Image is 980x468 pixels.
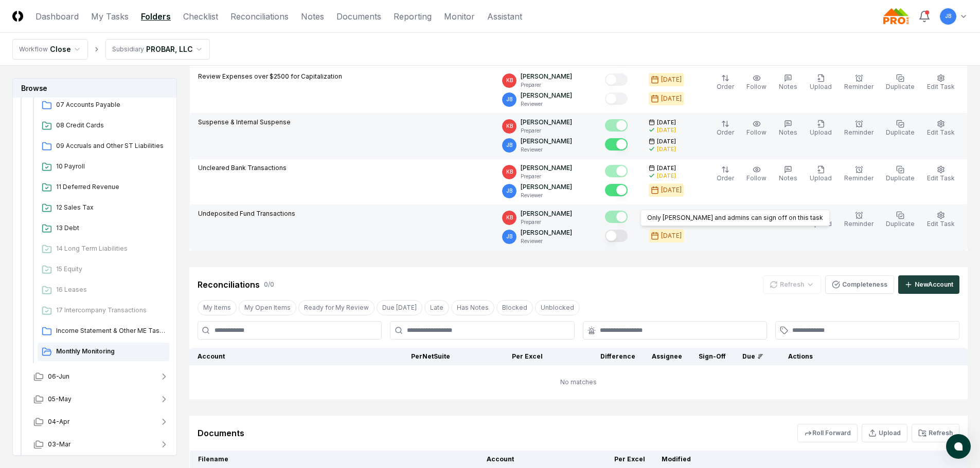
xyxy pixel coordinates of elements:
div: [DATE] [661,231,682,240]
p: Undeposited Fund Transactions [198,209,295,218]
button: Reminder [842,72,876,93]
span: 17 Intercompany Transactions [56,306,165,315]
a: Reconciliations [230,10,289,23]
span: JB [945,12,951,20]
button: Upload [808,163,834,185]
button: Mark complete [605,119,628,132]
button: Has Notes [451,300,494,315]
img: Logo [12,11,23,22]
button: 04-Apr [25,410,177,433]
button: Blocked [496,300,533,315]
p: Reviewer [521,237,572,245]
button: Duplicate [884,209,917,231]
a: Notes [301,10,324,23]
span: JB [506,233,512,240]
span: Reminder [844,220,874,228]
span: 06-Jun [48,372,69,381]
span: JB [506,187,512,195]
button: Mark complete [605,230,628,242]
span: Edit Task [927,128,955,136]
span: Upload [810,128,832,136]
a: Folders [141,10,171,23]
button: Upload [862,424,907,442]
div: Subsidiary [112,45,144,54]
div: [DATE] [661,94,682,103]
button: Notes [777,72,799,93]
div: Account [198,352,358,361]
div: Documents [198,427,244,439]
button: Notes [777,209,799,231]
span: 13 Debt [56,223,165,233]
span: Notes [779,83,797,90]
button: Due Today [377,300,422,315]
div: [DATE] [661,185,682,195]
button: My Open Items [239,300,296,315]
button: Notes [777,118,799,139]
span: KB [506,214,513,221]
button: Edit Task [925,163,957,185]
a: Dashboard [35,10,79,23]
button: Mark complete [605,165,628,177]
button: Ready for My Review [298,300,375,315]
p: Reviewer [521,192,572,199]
button: Roll Forward [797,424,858,442]
button: Duplicate [884,72,917,93]
span: 04-Apr [48,417,69,426]
button: Order [715,118,736,139]
button: 05-May [25,388,177,410]
a: 17 Intercompany Transactions [38,302,169,320]
button: Edit Task [925,209,957,231]
span: Order [717,128,734,136]
div: Due [742,352,763,361]
p: [PERSON_NAME] [521,228,572,237]
p: [PERSON_NAME] [521,118,572,127]
div: [DATE] [657,145,676,153]
p: [PERSON_NAME] [521,182,572,192]
span: KB [506,77,513,84]
span: [DATE] [657,164,676,172]
span: 10 Payroll [56,162,165,171]
span: Edit Task [927,174,955,182]
p: [PERSON_NAME] [521,163,572,173]
span: Monthly Monitoring [56,347,165,356]
button: Order [715,209,736,231]
span: Follow [746,174,767,182]
a: Checklist [183,10,218,23]
a: Reporting [394,10,432,23]
span: Follow [746,128,767,136]
button: 03-Mar [25,433,177,456]
button: Follow [744,209,769,231]
button: Order [715,72,736,93]
span: 05-May [48,395,72,404]
span: 12 Sales Tax [56,203,165,212]
a: Monitor [444,10,475,23]
p: [PERSON_NAME] [521,209,572,218]
button: Edit Task [925,118,957,139]
div: New Account [915,280,953,289]
span: Notes [779,128,797,136]
a: 16 Leases [38,281,169,299]
span: 09 Accruals and Other ST Liabilities [56,141,165,151]
p: Preparer [521,173,572,180]
p: [PERSON_NAME] [521,72,572,81]
span: 03-Mar [48,440,70,449]
div: Reconciliations [198,278,260,291]
a: 10 Payroll [38,158,169,176]
button: Reminder [842,118,876,139]
button: Follow [744,72,769,93]
span: [DATE] [657,119,676,126]
span: Income Statement & Other ME Tasks [56,326,165,335]
span: KB [506,168,513,176]
div: [DATE] [657,172,676,180]
span: 16 Leases [56,285,165,294]
span: Reminder [844,83,874,90]
button: Duplicate [884,118,917,139]
button: Late [424,300,449,315]
p: Uncleared Bank Transactions [198,163,287,173]
span: 11 Deferred Revenue [56,182,165,192]
span: 15 Equity [56,265,165,274]
button: Upload [808,72,834,93]
a: 08 Credit Cards [38,117,169,135]
th: Per Excel [458,348,551,365]
p: Review Expenses over $2500 for Capitalization [198,72,342,81]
